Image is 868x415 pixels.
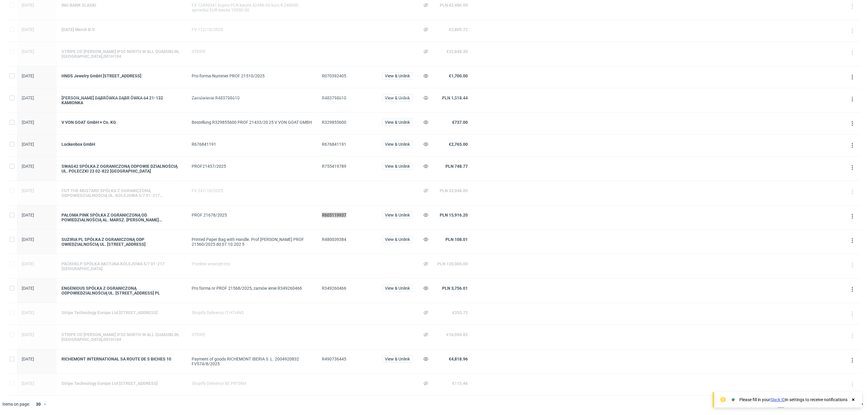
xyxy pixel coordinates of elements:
[61,332,182,342] a: STRIPE CO [PERSON_NAME] IFSC NORTH W ALL QUADUBLIN,[GEOGRAPHIC_DATA],D01H104
[61,261,182,271] a: PACKHELP SPÓŁKA AKCYJNA KOLEJOWA 5/7 01-217 [GEOGRAPHIC_DATA]
[385,357,410,361] span: View & Unlink
[385,96,410,100] span: View & Unlink
[61,357,182,361] div: RICHEMONT INTERNATIONAL SA ROUTE DE S BICHES 10
[22,381,34,386] span: [DATE]
[385,120,410,124] span: View & Unlink
[385,286,410,290] span: View & Unlink
[22,213,34,217] span: [DATE]
[322,357,346,361] span: R490736445
[192,27,312,32] div: FV 112/10/2025
[22,73,34,78] span: [DATE]
[22,95,34,100] span: [DATE]
[382,142,413,147] a: View & Unlink
[192,95,312,100] div: Zamówienie R483798610
[61,237,182,247] div: SUZIRIA PL SPÓŁKA Z OGRANICZONĄ ODP OWIEDZIALNOŚCIĄ UL. [STREET_ADDRESS]
[322,237,346,242] span: R480039384
[61,164,182,173] a: SWAG42 SPÓŁKA Z OGRANICZONĄ ODPOWIE DZIALNOŚCIĄ UL. POLECZKI 23 02-822 [GEOGRAPHIC_DATA]
[192,261,312,266] div: Przelew wewnętrzny
[32,400,43,408] div: 30
[382,285,413,292] button: View & Unlink
[61,142,182,147] a: Lockenbox GmbH
[442,286,468,291] span: PLN 3,756.01
[22,357,34,361] span: [DATE]
[61,286,182,295] div: ENGENIOUS SPÓŁKA Z OGRANICZONĄ ODPOWIEDZIALNOŚCIĄ UL. [STREET_ADDRESS] PL
[61,310,182,315] a: Stripe Technology Europe Ltd [STREET_ADDRESS]
[382,213,413,217] a: View & Unlink
[22,120,34,125] span: [DATE]
[61,49,182,59] a: STRIPE CO [PERSON_NAME] IFSC NORTH W ALL QUADUBLIN,[GEOGRAPHIC_DATA],D01H104
[385,74,410,78] span: View & Unlink
[385,164,410,168] span: View & Unlink
[446,332,468,337] span: €16,004.85
[192,357,312,366] div: Payment of goods RICHEMONT IBERIA S .L. 2004920832 FV574/8/2025
[446,49,468,54] span: €32,848.30
[192,237,312,247] div: Printed Paper Bag with Handle. Prof [PERSON_NAME] PROF 21560/2025 dd 07.10.202 5
[382,211,413,219] button: View & Unlink
[22,261,34,266] span: [DATE]
[22,188,34,193] span: [DATE]
[61,188,182,198] a: CUT THE MUSTARD SPÓŁKA Z OGRANICZONĄ ODPOWIEDZIALNOŚCIĄ UL. KOLEJOWA 5/7 01-217 [GEOGRAPHIC_DATA]
[192,332,312,337] div: STRIPE
[437,261,468,266] span: PLN 120,000.00
[382,163,413,170] button: View & Unlink
[440,3,468,8] span: PLN 42,486.00
[61,3,182,8] div: ING BANK SLASKI
[61,120,182,125] a: V VON GOAT GmbH + Co. KG
[22,142,34,147] span: [DATE]
[22,286,34,291] span: [DATE]
[22,332,34,337] span: [DATE]
[452,120,468,125] span: €737.00
[385,142,410,146] span: View & Unlink
[770,397,785,402] a: Slack ID
[22,49,34,54] span: [DATE]
[382,236,413,243] button: View & Unlink
[382,355,413,363] button: View & Unlink
[730,397,736,403] img: Slack
[382,286,413,291] a: View & Unlink
[192,3,312,12] div: FX 12430341 kupno PLN kwota 42486.00 kurs 4.248600 sprzedaż EUR kwota 10000.00
[192,164,312,169] div: PROF21457/2025
[22,3,34,8] span: [DATE]
[449,73,468,78] span: €1,700.00
[192,286,312,291] div: Pro forma nr PROF 21568/2025, zamów ienie R349260466
[382,120,413,125] a: View & Unlink
[61,27,182,32] a: [DATE] Merch B.V.
[192,310,312,315] div: Shopify Deliveroo IT H7I4N5
[382,73,413,78] a: View & Unlink
[382,164,413,169] a: View & Unlink
[61,73,182,78] a: HNDS Jewelry GmbH [STREET_ADDRESS]
[382,141,413,148] button: View & Unlink
[22,27,34,32] span: [DATE]
[385,213,410,217] span: View & Unlink
[61,381,182,386] a: Stripe Technology Europe Ltd [STREET_ADDRESS]
[452,310,468,315] span: €355.72
[385,237,410,242] span: View & Unlink
[322,95,346,100] span: R483798610
[440,213,468,217] span: PLN 15,916.20
[2,401,30,407] span: Items on page:
[449,357,468,361] span: €4,818.96
[22,164,34,169] span: [DATE]
[61,95,182,105] a: [PERSON_NAME] DĄBRÓWKA DĄBR ÓWKA 64 21-132 KAMIONKA
[382,357,413,361] a: View & Unlink
[61,213,182,222] a: PALOMA PINK SPÓŁKA Z OGRANICZONĄ OD POWIEDZIALNOŚCIĄ AL. MARSZ. [PERSON_NAME][STREET_ADDRESS]
[382,237,413,242] a: View & Unlink
[22,310,34,315] span: [DATE]
[452,381,468,386] span: €115.46
[445,237,468,242] span: PLN 108.01
[322,164,346,169] span: R755419789
[382,72,413,80] button: View & Unlink
[192,213,312,217] div: PROF 21678/2025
